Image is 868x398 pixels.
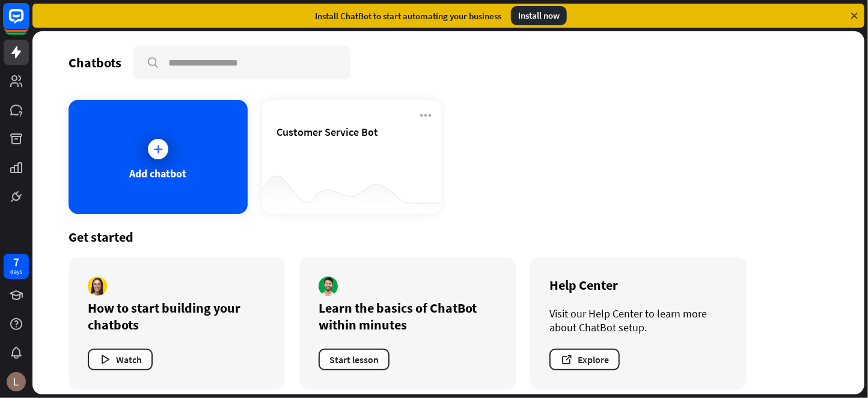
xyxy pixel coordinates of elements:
[4,254,29,279] a: 7 days
[130,167,187,180] div: Add chatbot
[69,54,121,71] div: Chatbots
[88,299,266,333] div: How to start building your chatbots
[10,5,46,41] button: Open LiveChat chat widget
[549,277,727,293] div: Help Center
[277,125,378,139] span: Customer Service Bot
[549,349,620,370] button: Explore
[319,277,338,296] img: author
[10,268,22,276] div: days
[319,299,497,333] div: Learn the basics of ChatBot within minutes
[315,10,501,22] div: Install ChatBot to start automating your business
[511,6,567,25] div: Install now
[319,349,390,370] button: Start lesson
[549,307,727,334] div: Visit our Help Center to learn more about ChatBot setup.
[69,228,828,245] div: Get started
[13,257,19,268] div: 7
[88,349,153,370] button: Watch
[88,277,107,296] img: author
